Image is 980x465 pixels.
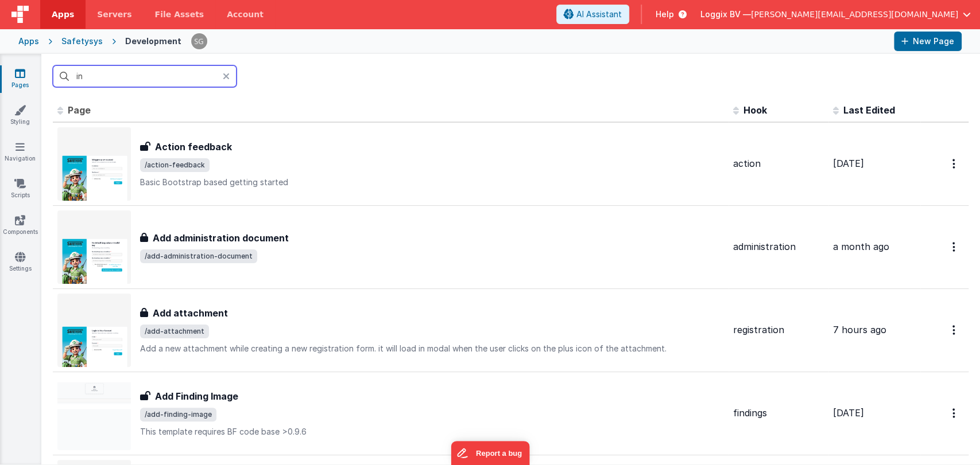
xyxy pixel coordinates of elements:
[53,65,237,87] input: Search pages, id's ...
[743,104,767,116] span: Hook
[733,157,824,170] div: action
[700,9,751,20] span: Loggix BV —
[191,33,207,49] img: 385c22c1e7ebf23f884cbf6fb2c72b80
[52,9,74,20] span: Apps
[843,104,895,116] span: Last Edited
[140,177,724,188] p: Basic Bootstrap based getting started
[97,9,131,20] span: Servers
[733,407,824,420] div: findings
[576,9,622,20] span: AI Assistant
[833,407,864,419] span: [DATE]
[153,231,289,245] h3: Add administration document
[68,104,91,116] span: Page
[733,240,824,253] div: administration
[700,9,971,20] button: Loggix BV — [PERSON_NAME][EMAIL_ADDRESS][DOMAIN_NAME]
[946,152,964,175] button: Options
[833,158,864,169] span: [DATE]
[833,324,886,335] span: 7 hours ago
[155,9,204,20] span: File Assets
[894,32,962,51] button: New Page
[61,36,103,47] div: Safetysys
[946,235,964,259] button: Options
[155,389,238,403] h3: Add Finding Image
[155,140,232,154] h3: Action feedback
[656,9,674,20] span: Help
[140,158,210,172] span: /action-feedback
[140,426,724,437] p: This template requires BF code base >0.9.6
[125,36,181,47] div: Development
[140,343,724,354] p: Add a new attachment while creating a new registration form. it will load in modal when the user ...
[140,408,216,421] span: /add-finding-image
[18,36,39,47] div: Apps
[733,323,824,337] div: registration
[556,5,629,24] button: AI Assistant
[153,306,228,320] h3: Add attachment
[451,441,529,465] iframe: Marker.io feedback button
[751,9,958,20] span: [PERSON_NAME][EMAIL_ADDRESS][DOMAIN_NAME]
[140,249,257,263] span: /add-administration-document
[140,325,209,338] span: /add-attachment
[946,401,964,425] button: Options
[833,241,889,252] span: a month ago
[946,318,964,342] button: Options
